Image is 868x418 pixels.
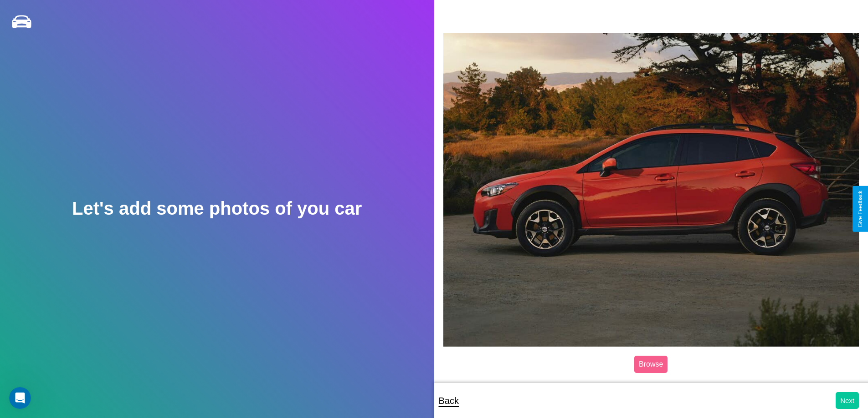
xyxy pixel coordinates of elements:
[634,356,668,373] label: Browse
[72,198,362,219] h2: Let's add some photos of you car
[439,393,459,409] p: Back
[443,33,859,346] img: posted
[857,191,863,227] div: Give Feedback
[9,387,31,409] iframe: Intercom live chat
[836,392,859,409] button: Next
